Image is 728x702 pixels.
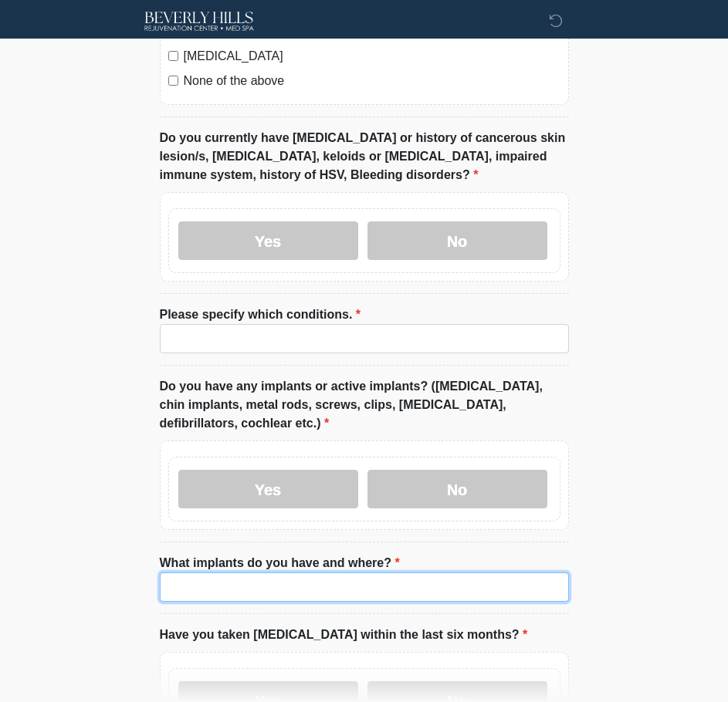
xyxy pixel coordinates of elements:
input: None of the above [168,76,178,86]
label: Do you have any implants or active implants? ([MEDICAL_DATA], chin implants, metal rods, screws, ... [160,377,569,433]
label: Yes [178,470,358,508]
label: No [367,221,547,260]
label: Yes [178,221,358,260]
label: No [367,470,547,508]
label: Do you currently have [MEDICAL_DATA] or history of cancerous skin lesion/s, [MEDICAL_DATA], keloi... [160,129,569,184]
input: [MEDICAL_DATA] [168,51,178,61]
label: Have you taken [MEDICAL_DATA] within the last six months? [160,626,528,644]
img: Beverly Hills Rejuvenation Center - Prosper Logo [144,12,254,31]
label: What implants do you have and where? [160,554,400,572]
label: Please specify which conditions. [160,305,361,324]
label: None of the above [184,72,560,90]
label: [MEDICAL_DATA] [184,47,560,66]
